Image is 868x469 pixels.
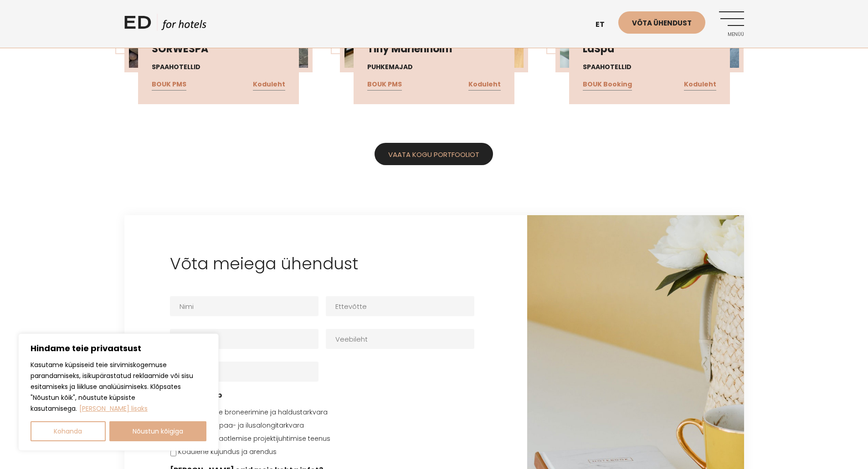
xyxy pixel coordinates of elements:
[152,79,186,91] a: BOUK PMS
[253,79,285,91] a: Koduleht
[583,43,716,55] h3: LaSpa
[109,421,207,441] button: Nõustun kõigiga
[124,14,206,36] a: ED HOTELS
[178,434,330,444] label: EISi toetuse taotlemise projektijuhtimise teenus
[178,447,277,457] label: Kodulehe kujundus ja arendus
[170,329,318,349] input: Telefon
[326,329,474,349] input: Veebileht
[583,79,632,91] a: BOUK Booking
[170,252,482,276] h3: Võta meiega ühendust
[719,11,744,36] a: Menüü
[367,43,501,55] h3: Tiny Marienholm
[367,62,501,72] h4: Puhkemajad
[178,408,328,417] label: BOUK - Online broneerimine ja haldustarkvara
[79,403,148,414] a: Loe lisaks
[375,143,493,165] a: Vaata kogu portfooliot
[326,296,474,316] input: Ettevõtte
[719,32,744,37] span: Menüü
[170,296,318,316] input: Nimi
[170,362,318,382] input: E-post
[684,79,716,91] a: Koduleht
[618,11,705,34] a: Võta ühendust
[468,79,501,91] a: Koduleht
[31,359,206,414] p: Kasutame küpsiseid teie sirvimiskogemuse parandamiseks, isikupärastatud reklaamide või sisu esita...
[583,62,716,72] h4: Spaahotellid
[31,343,206,354] p: Hindame teie privaatsust
[152,43,285,55] h3: SÖRWESPA
[367,79,402,91] a: BOUK PMS
[591,14,618,36] a: et
[152,62,285,72] h4: Spaahotellid
[31,421,106,441] button: Kohanda
[178,421,304,430] label: BOUK SPA - Spaa- ja ilusalongitarkvara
